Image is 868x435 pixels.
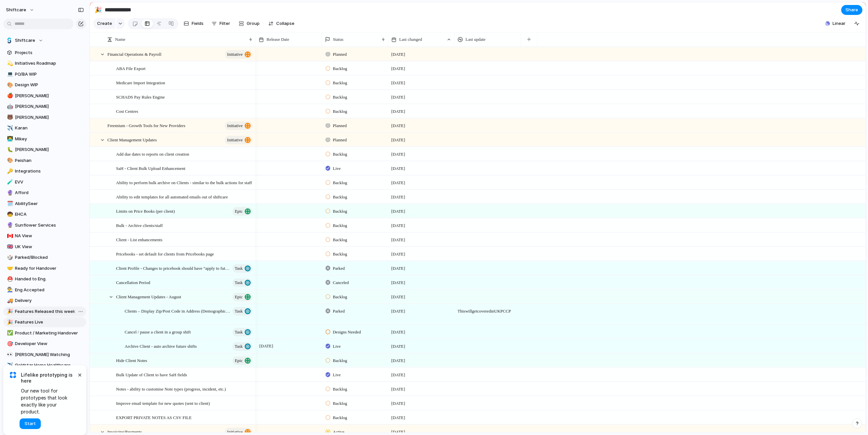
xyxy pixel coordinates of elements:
[15,146,84,153] span: [PERSON_NAME]
[15,362,84,369] span: Goldstar Home Healthcare
[15,297,84,304] span: Delivery
[3,112,86,122] div: 🐻[PERSON_NAME]
[6,189,13,196] button: 🔮
[3,80,86,90] div: 🎨Design WIP
[15,103,84,110] span: [PERSON_NAME]
[232,264,252,273] button: Task
[6,103,13,110] button: 🤖
[391,165,405,172] span: [DATE]
[235,292,243,302] span: Epic
[391,251,405,257] span: [DATE]
[6,254,13,261] button: 🎲
[3,5,38,15] button: shiftcare
[3,339,86,349] a: 🎯Developer View
[116,164,185,172] span: SaH - Client Bulk Upload Enhancement
[3,296,86,306] div: 🚚Delivery
[116,413,192,421] span: EXPORT PRIVATE NOTES AS CSV FILE
[333,372,341,378] span: Live
[7,340,12,348] div: 🎯
[391,386,405,393] span: [DATE]
[276,20,294,27] span: Collapse
[465,36,485,43] span: Last update
[3,317,86,327] a: 🎉Features Live
[3,199,86,209] div: 🗓️AbilitySeer
[3,285,86,295] div: 👨‍🏭Eng Accepted
[6,351,13,358] button: 👀
[333,237,347,243] span: Backlog
[6,114,13,121] button: 🐻
[116,236,162,243] span: Client - List enhancements
[391,208,405,215] span: [DATE]
[6,168,13,175] button: 🔑
[15,340,84,347] span: Developer View
[232,328,252,336] button: Task
[3,69,86,79] a: 💻PO/BA WIP
[841,5,862,15] button: Share
[391,122,405,129] span: [DATE]
[125,307,230,315] span: Clients – Display Zip/Post Code in Address (Demographic Details & Public Info Sections)
[391,329,405,335] span: [DATE]
[116,64,146,72] span: ABA File Export
[232,356,252,365] button: Epic
[235,342,243,351] span: Task
[232,307,252,316] button: Task
[333,94,347,101] span: Backlog
[225,50,252,59] button: initiative
[333,386,347,393] span: Backlog
[116,150,189,158] span: Add due dates to reports on client creation
[391,294,405,300] span: [DATE]
[3,166,86,176] a: 🔑Integrations
[15,49,84,56] span: Projects
[3,263,86,273] a: 🤝Ready for Handover
[258,342,275,350] span: [DATE]
[6,265,13,272] button: 🤝
[333,265,345,272] span: Parked
[116,293,181,300] span: Client Management Updates - August
[235,18,263,29] button: Group
[125,328,191,335] span: Cancel / pause a client in a group shift
[15,254,84,261] span: Parked/Blocked
[823,19,848,29] button: Linear
[391,414,405,421] span: [DATE]
[15,319,84,326] span: Features Live
[93,5,103,15] button: 🎉
[391,94,405,101] span: [DATE]
[15,37,35,44] span: Shiftcare
[7,232,12,240] div: 🇨🇦
[845,7,858,13] span: Share
[3,134,86,144] a: 👨‍💻Mikey
[7,168,12,175] div: 🔑
[232,278,252,287] button: Task
[6,125,13,131] button: ✈️
[7,243,12,251] div: 🇬🇧
[3,274,86,284] div: ⛑️Handed to Eng.
[3,123,86,133] div: ✈️Karan
[266,18,297,29] button: Collapse
[333,108,347,115] span: Backlog
[181,18,206,29] button: Fields
[3,220,86,230] a: 🔮Sunflower Services
[7,157,12,164] div: 🎨
[125,342,197,350] span: Archive Client - auto archive future shifts
[116,250,214,257] span: Pricebooks - set default for clients from Pricebooks page
[3,209,86,219] div: 🧒EHCA
[15,125,84,131] span: Karan
[15,244,84,250] span: UK View
[6,244,13,250] button: 🇬🇧
[7,329,12,337] div: ✅
[333,151,347,158] span: Backlog
[235,264,243,273] span: Task
[6,136,13,142] button: 👨‍💻
[3,360,86,370] a: ✈️Goldstar Home Healthcare
[7,275,12,283] div: ⛑️
[15,93,84,99] span: [PERSON_NAME]
[15,157,84,164] span: Peishan
[3,102,86,111] a: 🤖[PERSON_NAME]
[15,308,84,315] span: Features Released this week
[6,222,13,229] button: 🔮
[3,91,86,101] div: 🍎[PERSON_NAME]
[333,194,347,200] span: Backlog
[7,254,12,261] div: 🎲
